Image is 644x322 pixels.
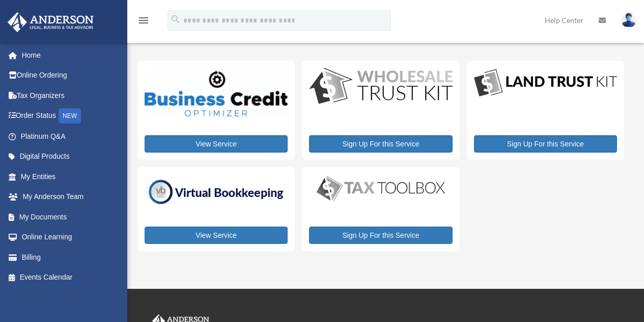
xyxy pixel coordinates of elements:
[7,207,127,227] a: My Documents
[7,106,127,127] a: Order StatusNEW
[145,227,288,244] a: View Service
[309,174,452,203] img: taxtoolbox_new-1.webp
[309,68,452,106] img: WS-Trust-Kit-lgo-1.jpg
[7,187,127,207] a: My Anderson Team
[621,13,636,28] img: User Pic
[170,14,181,25] i: search
[7,267,127,288] a: Events Calendar
[7,146,122,167] a: Digital Products
[7,227,127,247] a: Online Learning
[7,126,127,146] a: Platinum Q&A
[145,135,288,153] a: View Service
[7,85,127,106] a: Tax Organizers
[7,45,127,65] a: Home
[7,166,127,187] a: My Entities
[309,227,452,244] a: Sign Up For this Service
[7,247,127,267] a: Billing
[5,12,97,32] img: Anderson Advisors Platinum Portal
[309,135,452,153] a: Sign Up For this Service
[474,68,617,98] img: LandTrust_lgo-1.jpg
[137,18,150,27] a: menu
[7,65,127,86] a: Online Ordering
[59,108,81,123] div: NEW
[137,14,150,27] i: menu
[474,135,617,153] a: Sign Up For this Service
